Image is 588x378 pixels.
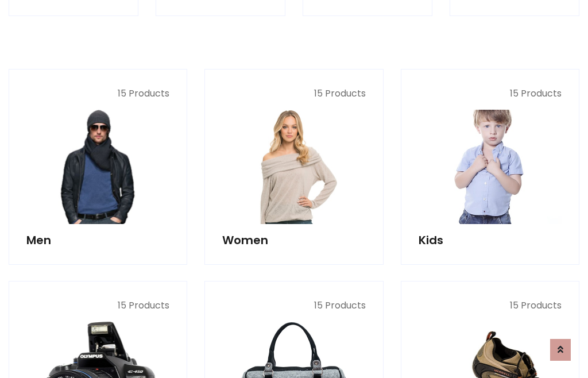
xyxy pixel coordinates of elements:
[419,87,562,101] p: 15 Products
[222,299,365,313] p: 15 Products
[419,299,562,313] p: 15 Products
[26,299,169,313] p: 15 Products
[26,233,169,247] h5: Men
[26,87,169,101] p: 15 Products
[222,233,365,247] h5: Women
[222,87,365,101] p: 15 Products
[419,233,562,247] h5: Kids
